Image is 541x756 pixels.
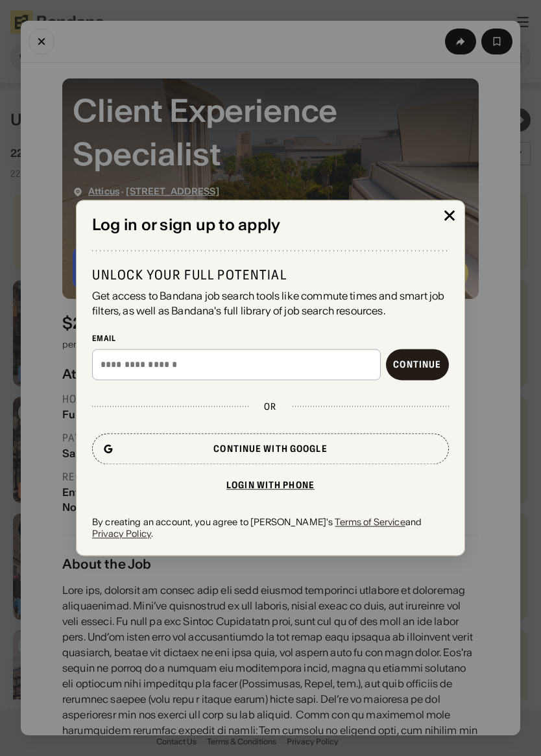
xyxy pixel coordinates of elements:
div: Continue [393,360,441,369]
div: Unlock your full potential [92,267,449,284]
div: Email [92,333,449,344]
div: Get access to Bandana job search tools like commute times and smart job filters, as well as Banda... [92,289,449,318]
div: Continue with Google [213,444,327,453]
div: By creating an account, you agree to [PERSON_NAME]'s and . [92,516,449,539]
a: Privacy Policy [92,528,151,539]
div: or [264,401,276,412]
div: Login with phone [226,480,315,490]
div: Log in or sign up to apply [92,216,449,235]
a: Terms of Service [335,516,405,528]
